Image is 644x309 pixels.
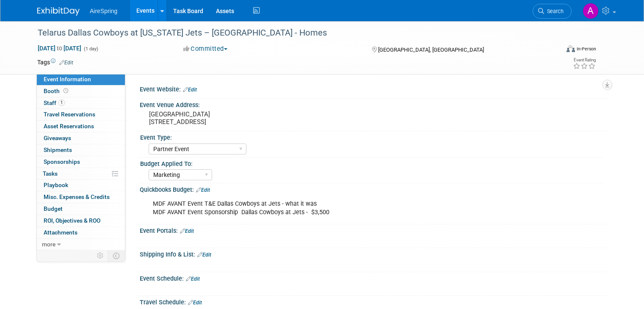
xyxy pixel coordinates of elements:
[37,86,125,97] a: Booth
[44,146,72,153] span: Shipments
[37,109,125,120] a: Travel Reservations
[140,296,607,307] div: Travel Schedule:
[140,131,603,142] div: Event Type:
[140,183,607,194] div: Quickbooks Budget:
[188,300,202,306] a: Edit
[83,46,98,52] span: (1 day)
[37,227,125,238] a: Attachments
[514,44,596,57] div: Event Format
[533,4,572,19] a: Search
[108,250,125,261] td: Toggle Event Tabs
[196,187,210,193] a: Edit
[44,99,65,106] span: Staff
[37,132,125,144] a: Giveaways
[37,168,125,179] a: Tasks
[37,58,73,66] td: Tags
[58,99,65,106] span: 1
[180,228,194,234] a: Edit
[44,205,63,212] span: Budget
[186,276,200,282] a: Edit
[140,83,607,94] div: Event Website:
[583,3,599,19] img: Angie Handal
[37,203,125,215] a: Budget
[44,217,100,224] span: ROI, Objectives & ROO
[544,8,564,14] span: Search
[37,179,125,191] a: Playbook
[573,58,596,62] div: Event Rating
[37,215,125,226] a: ROI, Objectives & ROO
[42,241,55,248] span: more
[37,74,125,85] a: Event Information
[55,45,64,52] span: to
[44,76,91,83] span: Event Information
[35,25,549,41] div: Telarus Dallas Cowboys at [US_STATE] Jets – [GEOGRAPHIC_DATA] - Homes
[93,250,108,261] td: Personalize Event Tab Strip
[149,110,325,126] pre: [GEOGRAPHIC_DATA] [STREET_ADDRESS]
[37,7,80,16] img: ExhibitDay
[140,157,603,168] div: Budget Applied To:
[140,99,607,109] div: Event Venue Address:
[44,182,68,188] span: Playbook
[378,47,484,53] span: [GEOGRAPHIC_DATA], [GEOGRAPHIC_DATA]
[44,193,110,200] span: Misc. Expenses & Credits
[140,224,607,235] div: Event Portals:
[140,272,607,283] div: Event Schedule:
[44,88,70,94] span: Booth
[90,8,117,14] span: AireSpring
[37,121,125,132] a: Asset Reservations
[44,135,71,141] span: Giveaways
[147,196,516,221] div: MDF AVANT Event T&E Dallas Cowboys at Jets - what it was MDF AVANT Event Sponsorship Dallas Cowbo...
[567,45,575,52] img: Format-Inperson.png
[576,46,596,52] div: In-Person
[37,191,125,203] a: Misc. Expenses & Credits
[44,111,95,118] span: Travel Reservations
[180,44,231,53] button: Committed
[37,239,125,250] a: more
[44,158,80,165] span: Sponsorships
[183,87,197,93] a: Edit
[37,144,125,156] a: Shipments
[59,60,73,66] a: Edit
[44,229,77,236] span: Attachments
[197,252,211,258] a: Edit
[140,248,607,259] div: Shipping Info & List:
[44,123,94,130] span: Asset Reservations
[37,97,125,109] a: Staff1
[43,170,58,177] span: Tasks
[37,156,125,168] a: Sponsorships
[37,44,82,52] span: [DATE] [DATE]
[62,88,70,94] span: Booth not reserved yet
